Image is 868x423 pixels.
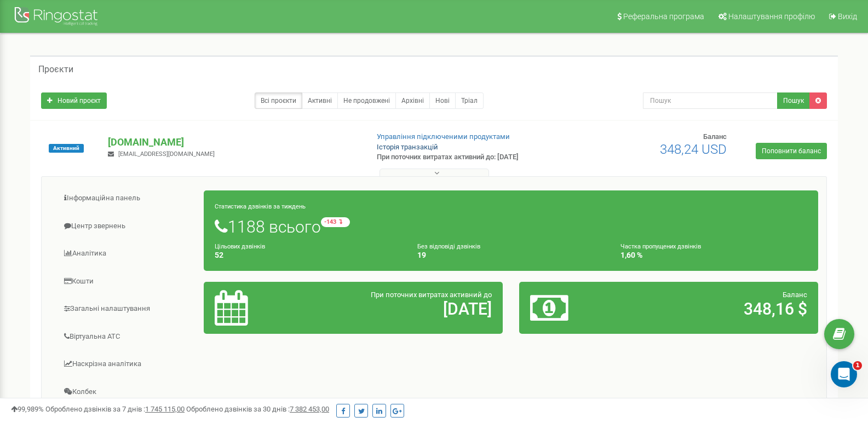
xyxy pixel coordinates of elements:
span: Оброблено дзвінків за 30 днів : [186,405,329,413]
a: Нові [429,92,456,109]
span: 99,989% [11,405,44,413]
p: При поточних витратах активний до: [DATE] [377,152,561,163]
u: 1 745 115,00 [145,405,185,413]
a: Всі проєкти [255,92,302,109]
h5: Проєкти [38,65,73,74]
a: Наскрізна аналітика [50,351,204,378]
span: [EMAIL_ADDRESS][DOMAIN_NAME] [118,150,215,158]
a: Центр звернень [50,213,204,240]
a: Поповнити баланс [756,143,827,159]
span: При поточних витратах активний до [371,291,492,299]
span: Реферальна програма [623,12,704,21]
a: Загальні налаштування [50,295,204,322]
small: Частка пропущених дзвінків [620,243,701,250]
span: Активний [49,144,84,153]
span: 1 [853,361,862,370]
span: Налаштування профілю [728,12,815,21]
small: Статистика дзвінків за тиждень [215,203,306,210]
span: Вихід [838,12,857,21]
small: Цільових дзвінків [215,243,265,250]
a: Колбек [50,379,204,405]
a: Не продовжені [337,92,396,109]
span: Баланс [783,291,807,299]
small: -143 [321,217,350,227]
h4: 1,60 % [620,251,807,259]
u: 7 382 453,00 [290,405,329,413]
button: Пошук [777,92,810,109]
a: Кошти [50,268,204,295]
a: Архівні [395,92,430,109]
h2: [DATE] [312,300,491,318]
a: Історія транзакцій [377,143,438,151]
p: [DOMAIN_NAME] [108,135,359,149]
span: Баланс [703,132,727,141]
iframe: Intercom live chat [831,361,857,387]
small: Без відповіді дзвінків [417,243,480,250]
a: Активні [302,92,338,109]
h1: 1188 всього [215,217,807,236]
a: Віртуальна АТС [50,323,204,350]
span: Оброблено дзвінків за 7 днів : [45,405,185,413]
a: Тріал [455,92,484,109]
a: Інформаційна панель [50,185,204,212]
span: 348,24 USD [660,142,727,157]
h4: 19 [417,251,604,259]
h4: 52 [215,251,401,259]
h2: 348,16 $ [628,300,807,318]
a: Управління підключеними продуктами [377,132,510,141]
input: Пошук [643,92,778,109]
a: Новий проєкт [41,92,107,109]
a: Аналiтика [50,240,204,267]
